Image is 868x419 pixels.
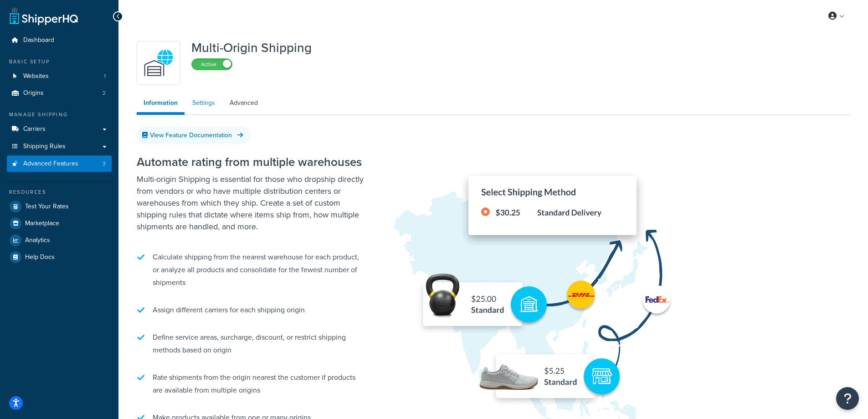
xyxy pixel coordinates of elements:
a: Shipping Rules [7,138,112,155]
li: Rate shipments from the origin nearest the customer if products are available from multiple origins [137,367,365,401]
a: Settings [185,94,222,112]
span: 1 [104,72,106,80]
a: Advanced [223,94,265,112]
span: Analytics [25,237,50,244]
div: Resources [7,188,112,196]
a: Origins2 [7,85,112,102]
button: Open Resource Center [836,387,859,410]
a: Test Your Rates [7,198,112,215]
div: Basic Setup [7,58,112,66]
a: Information [137,94,185,115]
li: Define service areas, surcharge, discount, or restrict shipping methods based on origin [137,326,365,361]
h2: Automate rating from multiple warehouses [137,155,365,169]
li: Calculate shipping from the nearest warehouse for each product, or analyze all products and conso... [137,246,365,294]
span: 2 [103,89,106,97]
h1: Multi-Origin Shipping [191,41,312,55]
span: Dashboard [23,36,54,44]
span: Test Your Rates [25,203,69,211]
span: Carriers [23,125,46,133]
a: Websites1 [7,68,112,85]
span: Shipping Rules [23,143,66,150]
li: Websites [7,68,112,85]
a: Dashboard [7,32,112,49]
span: Marketplace [25,220,59,228]
li: Origins [7,85,112,102]
span: Help Docs [25,253,55,261]
li: Advanced Features [7,155,112,172]
label: Active [192,59,232,70]
a: Analytics [7,232,112,248]
p: Multi-origin Shipping is essential for those who dropship directly from vendors or who have multi... [137,173,365,233]
a: Carriers [7,121,112,138]
span: 3 [103,160,106,168]
div: Manage Shipping [7,111,112,119]
span: Websites [23,72,49,80]
span: Advanced Features [23,160,78,168]
span: Origins [23,89,44,97]
a: Help Docs [7,249,112,265]
li: Assign different carriers for each shipping origin [137,299,365,321]
a: View Feature Documentation [137,126,251,144]
a: Advanced Features3 [7,155,112,172]
img: WatD5o0RtDAAAAAElFTkSuQmCC [143,47,175,79]
a: Marketplace [7,215,112,232]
